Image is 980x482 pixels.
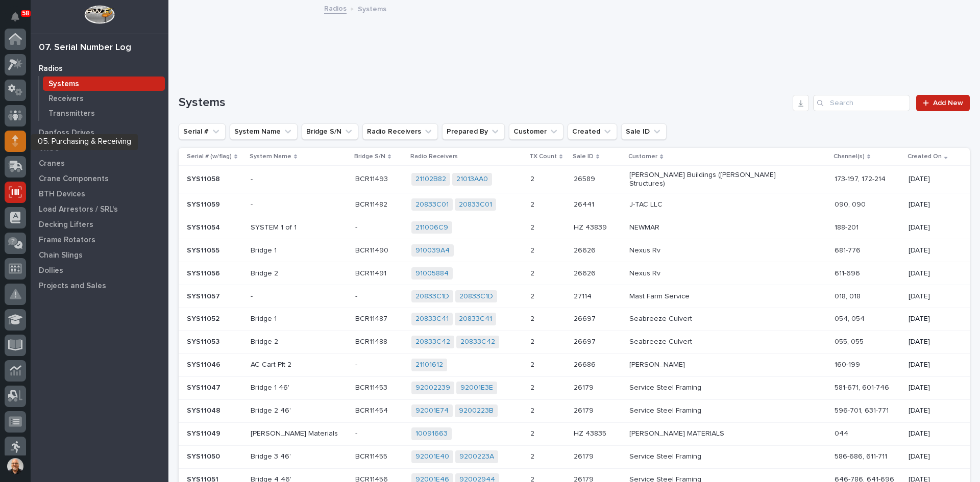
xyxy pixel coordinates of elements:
[415,223,448,232] a: 211006C9
[355,404,390,415] p: BCR11454
[302,123,358,140] button: Bridge S/N
[187,267,222,278] p: SYS11056
[530,244,536,255] p: 2
[909,269,953,278] p: [DATE]
[187,336,222,346] p: SYS11053
[574,404,596,415] p: 26179
[31,125,168,140] a: Danfoss Drives
[459,292,493,301] a: 20833C1D
[415,429,448,438] a: 10091663
[530,290,536,301] p: 2
[835,269,901,278] p: 611-696
[251,292,347,301] p: -
[179,399,970,422] tr: SYS11048SYS11048 Bridge 2 46'BCR11454BCR11454 92001E74 9200223B 22 2617926179 Service Steel Frami...
[31,201,168,217] a: Load Arrestors / SRL's
[355,267,388,278] p: BCR11491
[31,156,168,171] a: Cranes
[574,336,598,346] p: 26697
[835,246,901,255] p: 681-776
[629,269,808,278] p: Nexus Rv
[835,338,901,346] p: 055, 055
[179,445,970,468] tr: SYS11050SYS11050 Bridge 3 46'BCR11455BCR11455 92001E40 9200223A 22 2617926179 Service Steel Frami...
[835,200,901,209] p: 090, 090
[187,359,223,369] p: SYS11046
[628,151,657,162] p: Customer
[629,315,808,323] p: Seabreeze Culvert
[909,338,953,346] p: [DATE]
[574,267,598,278] p: 26626
[31,140,168,156] a: VRC's
[31,217,168,232] a: Decking Lifters
[31,232,168,247] a: Frame Rotators
[355,359,359,369] p: -
[574,427,608,438] p: HZ 43835
[179,262,970,285] tr: SYS11056SYS11056 Bridge 2BCR11491BCR11491 91005884 22 2662626626 Nexus Rv611-696[DATE]
[13,12,26,29] div: Notifications58
[530,427,536,438] p: 2
[48,109,95,118] p: Transmitters
[39,64,63,73] p: Radios
[530,267,536,278] p: 2
[84,5,114,24] img: Workspace Logo
[355,173,390,184] p: BCR11493
[31,247,168,263] a: Chain Slings
[179,353,970,376] tr: SYS11046SYS11046 AC Cart Plt 2-- 21101612 22 2668626686 [PERSON_NAME]160-199[DATE]
[230,123,298,140] button: System Name
[355,290,359,301] p: -
[835,384,901,392] p: 581-671, 601-746
[813,95,910,111] div: Search
[187,404,223,415] p: SYS11048
[179,95,789,110] h1: Systems
[415,315,449,323] a: 20833C41
[355,382,389,392] p: BCR11453
[187,427,223,438] p: SYS11049
[909,429,953,438] p: [DATE]
[933,99,963,107] span: Add New
[410,151,458,162] p: Radio Receivers
[415,361,443,369] a: 21101612
[22,10,29,17] p: 58
[251,200,347,209] p: -
[251,361,347,369] p: AC Cart Plt 2
[251,269,347,278] p: Bridge 2
[909,315,953,323] p: [DATE]
[530,359,536,369] p: 2
[574,244,598,255] p: 26626
[354,151,385,162] p: Bridge S/N
[179,166,970,193] tr: SYS11058SYS11058 -BCR11493BCR11493 21102B82 21013AA0 22 2658926589 [PERSON_NAME] Buildings ([PERS...
[442,123,505,140] button: Prepared By
[355,198,389,209] p: BCR11482
[574,382,596,392] p: 26179
[39,42,131,54] div: 07. Serial Number Log
[629,429,808,438] p: [PERSON_NAME] MATERIALS
[187,290,222,301] p: SYS11057
[529,151,557,162] p: TX Count
[187,173,222,184] p: SYS11058
[415,246,450,255] a: 910039A4
[415,175,446,184] a: 21102B82
[355,221,359,232] p: -
[179,123,226,140] button: Serial #
[460,384,493,392] a: 92001E3E
[415,338,450,346] a: 20833C42
[415,200,449,209] a: 20833C01
[179,308,970,331] tr: SYS11052SYS11052 Bridge 1BCR11487BCR11487 20833C41 20833C41 22 2669726697 Seabreeze Culvert054, 0...
[251,315,347,323] p: Bridge 1
[39,282,106,291] p: Projects and Sales
[187,221,222,232] p: SYS11054
[835,292,901,301] p: 018, 018
[250,151,291,162] p: System Name
[909,246,953,255] p: [DATE]
[179,331,970,353] tr: SYS11053SYS11053 Bridge 2BCR11488BCR11488 20833C42 20833C42 22 2669726697 Seabreeze Culvert055, 0...
[573,151,594,162] p: Sale ID
[187,450,222,461] p: SYS11050
[39,106,168,120] a: Transmitters
[909,175,953,184] p: [DATE]
[909,452,953,461] p: [DATE]
[835,429,901,438] p: 044
[187,198,222,209] p: SYS11059
[530,173,536,184] p: 2
[251,175,347,184] p: -
[39,205,118,214] p: Load Arrestors / SRL's
[574,359,598,369] p: 26686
